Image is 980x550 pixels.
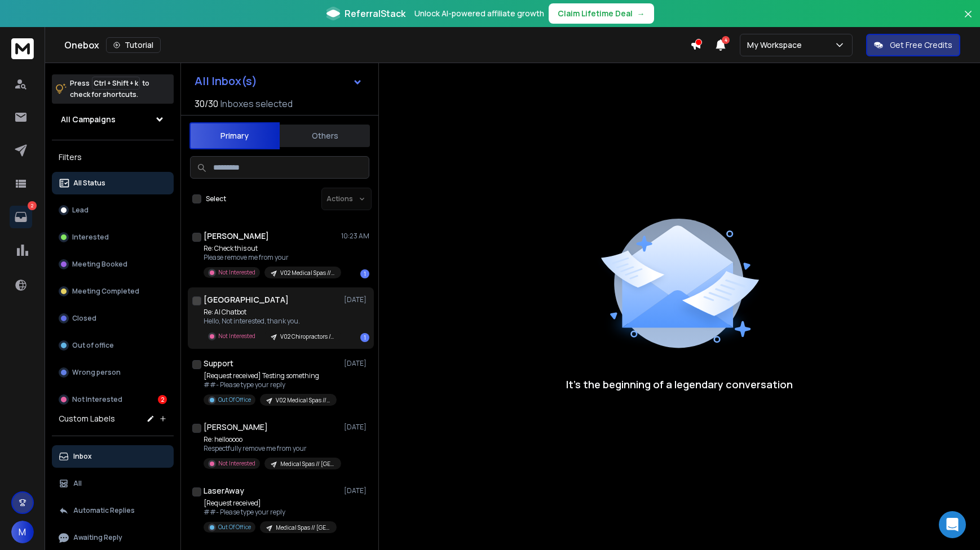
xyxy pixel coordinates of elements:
h1: Support [204,358,233,369]
h1: LaserAway [204,485,244,496]
p: Not Interested [218,332,255,340]
div: 1 [360,269,369,278]
button: Closed [52,307,174,330]
p: Meeting Completed [72,287,139,296]
h1: [GEOGRAPHIC_DATA] [204,294,289,305]
p: [DATE] [344,486,369,495]
p: All Status [73,179,105,188]
button: Wrong person [52,361,174,384]
button: Meeting Booked [52,253,174,276]
button: Lead [52,199,174,221]
p: Get Free Credits [890,39,952,51]
button: Automatic Replies [52,499,174,522]
div: 1 [360,333,369,342]
p: Press to check for shortcuts. [70,78,149,100]
h3: Inboxes selected [220,97,293,110]
p: My Workspace [747,39,806,51]
label: Select [206,194,226,203]
button: Awaiting Reply [52,526,174,549]
button: Not Interested2 [52,388,174,411]
div: 2 [158,395,167,404]
p: Wrong person [72,368,121,377]
p: ##- Please type your reply [204,380,337,389]
h1: All Inbox(s) [195,76,257,87]
button: M [11,521,34,543]
span: Ctrl + Shift + k [92,77,140,90]
button: Claim Lifetime Deal→ [549,3,654,24]
button: All Inbox(s) [186,70,372,92]
h1: [PERSON_NAME] [204,230,269,242]
p: Inbox [73,452,92,461]
button: Close banner [961,7,975,34]
p: Re: Check this out [204,244,339,253]
button: Out of office [52,334,174,357]
h3: Filters [52,149,174,165]
button: Tutorial [106,37,161,53]
p: [Request received] [204,499,337,508]
span: → [637,8,645,19]
p: Respectfully remove me from your [204,444,339,453]
p: Out Of Office [218,396,251,404]
span: 30 / 30 [195,97,218,110]
p: Medical Spas // [GEOGRAPHIC_DATA], [GEOGRAPHIC_DATA] // Tiny Email // Fake offer [280,460,334,468]
p: Not Interested [72,395,122,404]
button: Get Free Credits [866,34,960,56]
p: All [73,479,82,488]
p: Hello, Not interested, thank you. [204,317,339,326]
button: All Campaigns [52,108,174,131]
a: 2 [10,206,32,228]
p: Re: hellooooo [204,435,339,444]
h1: All Campaigns [61,114,116,125]
h3: Custom Labels [59,413,115,424]
p: Interested [72,233,109,242]
p: [Request received] Testing something [204,371,337,380]
p: V02 Chiropractors // [GEOGRAPHIC_DATA], [GEOGRAPHIC_DATA] // Tiny Email // Intercom [280,332,334,341]
p: Not Interested [218,268,255,277]
div: Open Intercom Messenger [939,511,966,538]
p: ##- Please type your reply [204,508,337,517]
p: 10:23 AM [341,232,369,241]
span: 4 [722,36,730,44]
button: Others [280,123,370,148]
p: Lead [72,206,89,215]
p: Not Interested [218,459,255,468]
p: Out Of Office [218,523,251,531]
p: Awaiting Reply [73,533,122,542]
p: [DATE] [344,359,369,368]
p: Medical Spas // [GEOGRAPHIC_DATA], [GEOGRAPHIC_DATA] // Tiny Email // Fake offer [276,524,330,532]
button: Interested [52,226,174,249]
span: ReferralStack [345,7,405,20]
p: 2 [28,201,37,210]
button: Meeting Completed [52,280,174,303]
button: Primary [189,122,280,149]
p: Meeting Booked [72,260,127,269]
p: Re: AI Chatbot [204,308,339,317]
button: All Status [52,172,174,194]
p: V02 Medical Spas // [GEOGRAPHIC_DATA], [GEOGRAPHIC_DATA] // Tiny Email // Intercom [276,396,330,405]
p: Unlock AI-powered affiliate growth [414,8,544,19]
h1: [PERSON_NAME] [204,422,268,433]
button: All [52,472,174,495]
p: Please remove me from your [204,253,339,262]
div: Onebox [64,37,690,53]
p: V02 Medical Spas // Sammamish, [GEOGRAPHIC_DATA] // Tiny Email // Intercom [280,269,334,277]
p: Out of office [72,341,114,350]
p: [DATE] [344,423,369,432]
button: Inbox [52,445,174,468]
p: Closed [72,314,96,323]
p: It’s the beginning of a legendary conversation [566,376,793,392]
p: [DATE] [344,295,369,304]
p: Automatic Replies [73,506,135,515]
